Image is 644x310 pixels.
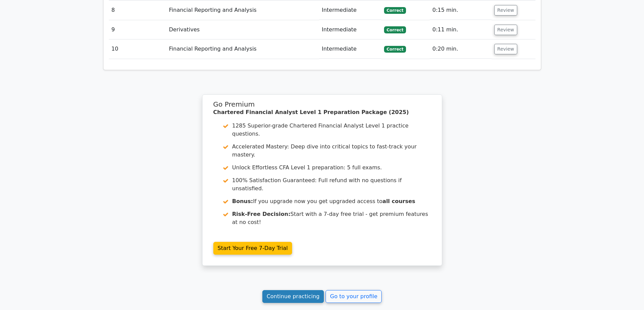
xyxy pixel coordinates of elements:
td: 0:15 min. [430,1,492,20]
td: 0:20 min. [430,39,492,59]
a: Continue practicing [262,290,324,303]
td: Financial Reporting and Analysis [166,39,319,59]
button: Review [494,5,517,16]
td: Derivatives [166,20,319,39]
button: Review [494,44,517,54]
a: Go to your profile [326,290,382,303]
td: Financial Reporting and Analysis [166,1,319,20]
td: Intermediate [319,39,381,59]
td: Intermediate [319,1,381,20]
td: 10 [109,39,166,59]
span: Correct [384,7,406,14]
td: 0:11 min. [430,20,492,39]
button: Review [494,25,517,35]
td: 8 [109,1,166,20]
td: 9 [109,20,166,39]
span: Correct [384,46,406,53]
a: Start Your Free 7-Day Trial [213,242,292,255]
span: Correct [384,26,406,33]
td: Intermediate [319,20,381,39]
